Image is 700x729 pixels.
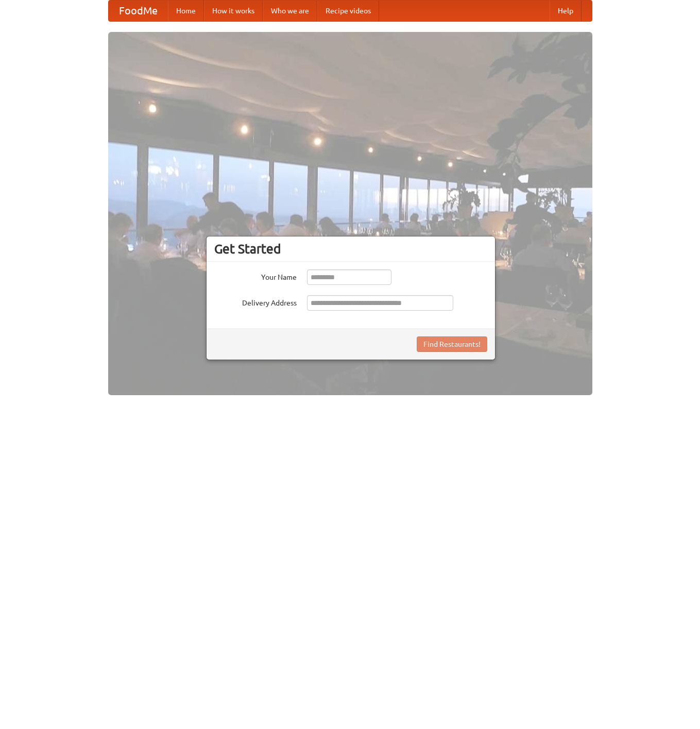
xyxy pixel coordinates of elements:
[109,1,168,21] a: FoodMe
[550,1,582,21] a: Help
[168,1,204,21] a: Home
[317,1,379,21] a: Recipe videos
[214,295,297,308] label: Delivery Address
[214,241,487,257] h3: Get Started
[204,1,263,21] a: How it works
[417,336,487,352] button: Find Restaurants!
[263,1,317,21] a: Who we are
[214,269,297,282] label: Your Name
